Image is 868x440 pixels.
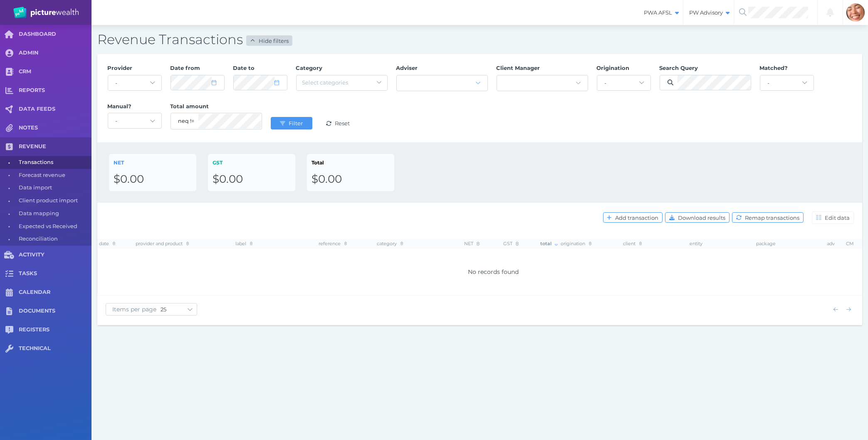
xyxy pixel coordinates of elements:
span: PWA AFSL [638,9,683,16]
th: CM [841,239,860,248]
span: CALENDAR [19,289,91,296]
div: $0.00 [114,172,192,186]
button: Filter [271,117,312,129]
span: Add transaction [613,214,662,221]
span: Manual? [108,103,132,109]
span: ADMIN [19,50,91,57]
span: Expected vs Received [19,220,89,233]
span: Data import [19,181,89,194]
span: Hide filters [257,37,292,44]
span: reference [319,241,347,246]
span: Origination [597,65,630,71]
span: CRM [19,68,91,75]
span: Remap transactions [743,214,803,221]
span: ACTIVITY [19,251,91,259]
th: adv [821,239,841,248]
span: NET [114,159,124,166]
button: Show next page [843,304,854,315]
span: REGISTERS [19,326,91,333]
span: provider and product [136,241,189,246]
span: Reconciliation [19,233,89,246]
button: Edit data [812,211,854,224]
th: entity [688,239,755,248]
span: Matched? [760,65,788,71]
span: DASHBOARD [19,31,91,38]
span: Date from [171,65,200,71]
div: $0.00 [213,172,291,186]
span: origination [561,241,592,246]
th: package [755,239,821,248]
span: date [99,241,116,246]
button: Remap transactions [732,212,804,223]
span: Filter [287,120,307,127]
span: TASKS [19,270,91,277]
span: label [236,241,253,246]
span: Data mapping [19,207,89,220]
span: Reset [333,120,354,127]
span: Total [312,159,324,166]
span: Forecast revenue [19,169,89,182]
span: Transactions [19,156,89,169]
span: Total amount [171,103,209,109]
span: TECHNICAL [19,345,91,352]
span: total [540,241,558,246]
div: $0.00 [312,172,390,186]
span: Download results [676,214,729,221]
button: Hide filters [246,35,292,46]
span: Adviser [396,65,418,71]
span: Client Manager [497,65,540,71]
button: Add transaction [603,212,663,223]
span: No records found [468,268,519,276]
span: REVENUE [19,143,91,150]
span: DOCUMENTS [19,308,91,315]
span: category [377,241,403,246]
span: GST [503,241,519,246]
span: GST [213,159,223,166]
button: Download results [665,212,730,223]
span: client [623,241,642,246]
h2: Revenue Transactions [97,31,862,48]
span: Category [296,65,323,71]
span: NOTES [19,124,91,132]
span: Client product import [19,194,89,207]
span: Select categories [302,79,349,86]
select: eq = equals; neq = not equals; lt = less than; gt = greater than [178,113,194,129]
span: Edit data [823,214,853,221]
span: Search Query [660,65,698,71]
span: NET [464,241,480,246]
button: Reset [317,117,359,129]
span: Provider [108,65,133,71]
img: Sabrina Mena [846,3,865,22]
span: PW Advisory [683,9,734,16]
span: Items per page [106,306,161,313]
span: DATA FEEDS [19,106,91,113]
button: Show previous page [831,304,841,315]
img: PW [13,7,79,18]
span: Date to [233,65,255,71]
span: REPORTS [19,87,91,94]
